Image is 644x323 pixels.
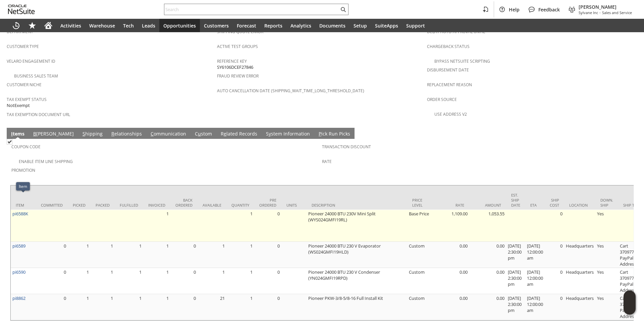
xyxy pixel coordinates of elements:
a: Custom [193,130,214,138]
td: 0.00 [432,294,469,320]
a: Home [40,19,56,32]
span: Feedback [538,6,560,13]
td: Headquarters [564,294,595,320]
td: 1 [91,242,115,268]
td: Base Price [407,210,432,242]
td: Yes [595,210,618,242]
a: Setup [350,19,371,32]
td: Cart 3709772: PayPal Address [618,268,643,294]
td: 1 [91,268,115,294]
a: Auto Cancellation Date (shipping_wait_time_long_threshold_date) [217,88,364,94]
div: Available [203,203,221,208]
a: SuiteApps [371,19,402,32]
svg: Home [44,21,52,30]
div: ETA [530,203,540,208]
td: [DATE] 2:30:00 pm [506,242,525,268]
td: Yes [595,294,618,320]
td: 0.00 [469,268,506,294]
span: P [319,130,321,137]
span: Activities [60,22,81,29]
a: Related Records [219,130,259,138]
td: 0 [36,268,68,294]
a: Enable Item Line Shipping [19,159,73,164]
div: Price Level [412,198,427,208]
a: Support [402,19,429,32]
a: Forecast [233,19,260,32]
td: 1 [68,294,91,320]
td: Headquarters [564,242,595,268]
td: 0 [170,268,198,294]
div: Committed [41,203,63,208]
span: Sales and Service [602,10,632,15]
span: Analytics [290,22,311,29]
span: SuiteApps [375,22,398,29]
div: Picked [73,203,86,208]
div: Rate [437,203,464,208]
td: 1 [143,210,170,242]
td: 1 [143,242,170,268]
td: 0 [36,294,68,320]
span: e [224,130,226,137]
iframe: Click here to launch Oracle Guided Learning Help Panel [624,290,636,315]
a: Tax Exempt Status [7,97,47,102]
a: Business Sales Team [14,73,58,79]
input: Search [164,5,339,13]
div: Description [312,203,402,208]
a: Reference Key [217,58,247,64]
span: Customers [204,22,229,29]
td: 1 [143,294,170,320]
td: 0 [545,210,564,242]
td: Yes [595,242,618,268]
div: Ship Cost [550,198,559,208]
a: Communication [149,130,188,138]
img: Checked [7,139,12,145]
a: Order Source [427,97,457,102]
td: 0 [254,210,281,242]
td: 0.00 [469,294,506,320]
td: 1 [115,268,143,294]
td: Cart 3709772: PayPal Address [618,294,643,320]
div: Fulfilled [120,203,138,208]
span: Setup [354,22,367,29]
td: 1 [226,268,254,294]
svg: Recent Records [12,21,20,30]
a: Chargeback Status [427,44,470,49]
svg: Shortcuts [28,21,36,30]
a: Tech [119,19,138,32]
td: 0 [545,242,564,268]
td: 1 [226,242,254,268]
div: Quantity [231,203,249,208]
a: Fraud Review Error [217,73,259,79]
td: 0 [170,242,198,268]
td: 1 [68,242,91,268]
div: Invoiced [148,203,165,208]
span: S [83,130,85,137]
td: 0 [545,268,564,294]
td: 0.00 [432,268,469,294]
td: 1 [198,268,226,294]
td: Yes [595,268,618,294]
td: 1 [143,268,170,294]
div: Item [16,203,31,208]
span: B [33,130,36,137]
a: pi6590 [12,269,25,275]
td: Pioneer 24000 BTU 230 V Evaporator (WS024GMFI19HLD) [307,242,407,268]
td: [DATE] 2:30:00 pm [506,294,525,320]
div: Est. Ship Date [511,193,520,208]
a: Recent Records [8,19,24,32]
td: 0 [254,294,281,320]
td: Pioneer 24000 BTU 230V Mini Split (WYS024GMFI19RL) [307,210,407,242]
td: 1,109.00 [432,210,469,242]
svg: logo [8,5,35,14]
td: 0.00 [432,242,469,268]
td: 0.00 [469,242,506,268]
td: 1 [198,242,226,268]
a: Customers [200,19,233,32]
div: Packed [96,203,110,208]
span: Warehouse [89,22,115,29]
td: [DATE] 12:00:00 am [525,268,545,294]
a: Active Test Groups [217,44,258,49]
td: 1 [115,242,143,268]
span: Tech [123,22,134,29]
a: Bypass NetSuite Scripting [434,58,490,64]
